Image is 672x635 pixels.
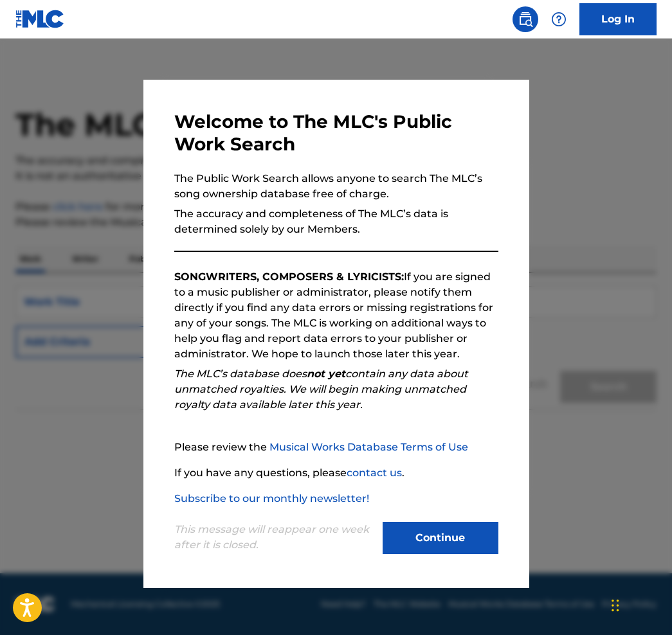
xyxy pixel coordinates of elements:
[513,6,538,32] a: Public Search
[174,206,498,237] p: The accuracy and completeness of The MLC’s data is determined solely by our Members.
[174,522,375,553] p: This message will reappear one week after it is closed.
[347,467,402,479] a: contact us
[174,492,369,505] a: Subscribe to our monthly newsletter!
[174,111,498,156] h3: Welcome to The MLC's Public Work Search
[174,271,404,283] strong: SONGWRITERS, COMPOSERS & LYRICISTS:
[174,465,498,481] p: If you have any questions, please .
[612,586,619,625] div: Drag
[174,440,498,455] p: Please review the
[579,3,657,35] a: Log In
[307,368,345,380] strong: not yet
[546,6,572,32] div: Help
[15,10,65,28] img: MLC Logo
[608,573,672,635] iframe: Chat Widget
[174,368,468,411] em: The MLC’s database does contain any data about unmatched royalties. We will begin making unmatche...
[174,269,498,362] p: If you are signed to a music publisher or administrator, please notify them directly if you find ...
[551,12,567,27] img: help
[269,441,468,453] a: Musical Works Database Terms of Use
[174,171,498,202] p: The Public Work Search allows anyone to search The MLC’s song ownership database free of charge.
[518,12,533,27] img: search
[383,522,498,554] button: Continue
